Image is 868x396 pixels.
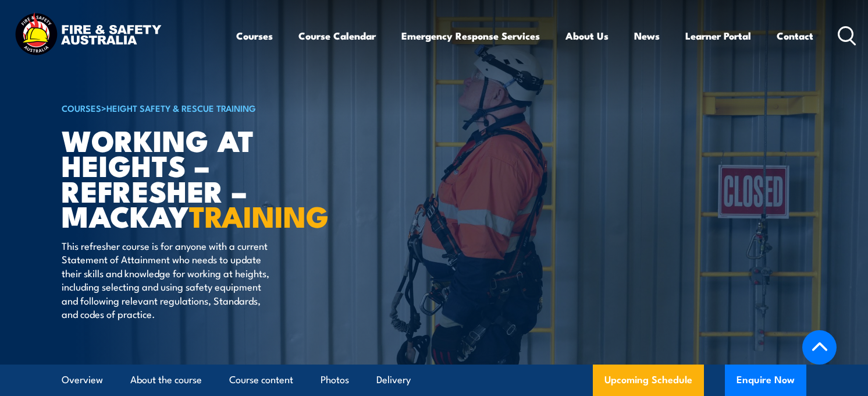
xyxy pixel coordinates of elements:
[62,127,349,228] h1: Working at heights – refresher – Mackay
[685,20,751,51] a: Learner Portal
[401,20,540,51] a: Emergency Response Services
[189,193,329,238] strong: TRAINING
[62,365,103,395] a: Overview
[298,20,376,51] a: Course Calendar
[62,101,101,114] a: COURSES
[130,365,202,395] a: About the course
[106,101,256,114] a: Height Safety & Rescue Training
[62,101,349,115] h6: >
[236,20,273,51] a: Courses
[62,239,274,320] p: This refresher course is for anyone with a current Statement of Attainment who needs to update th...
[725,365,806,396] button: Enquire Now
[376,365,411,395] a: Delivery
[593,365,704,396] a: Upcoming Schedule
[565,20,609,51] a: About Us
[229,365,293,395] a: Course content
[321,365,349,395] a: Photos
[634,20,660,51] a: News
[777,20,813,51] a: Contact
